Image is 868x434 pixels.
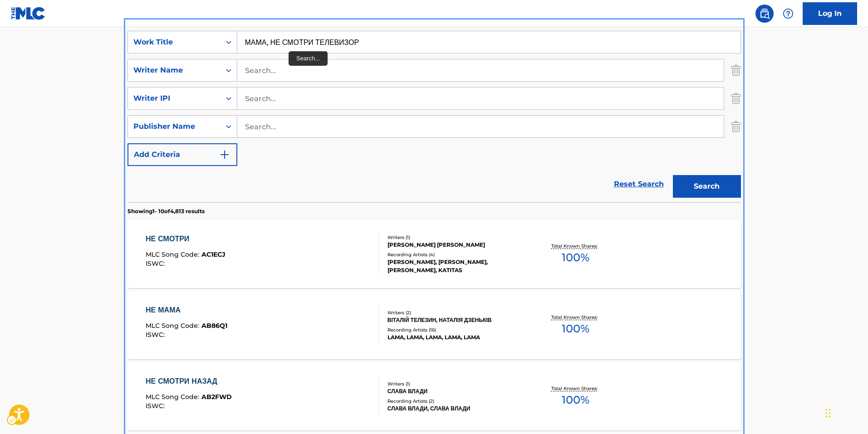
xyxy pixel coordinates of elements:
[133,65,215,76] div: Writer Name
[146,331,167,339] span: ISWC :
[609,174,668,194] a: Reset Search
[387,327,525,333] div: Recording Artists ( 16 )
[387,380,525,387] div: Writers ( 1 )
[237,59,724,81] input: Search...
[128,143,237,166] button: Add Criteria
[146,259,167,268] span: ISWC :
[803,2,857,25] a: Log In
[387,316,525,324] div: ВІТАЛІЙ ТЕЛЕЗИН, НАТАЛІЯ ДЗЕНЬКІВ
[387,405,525,413] div: СЛАВА ВЛАДИ, СЛАВА ВЛАДИ
[237,88,724,109] input: Search...
[133,93,215,104] div: Writer IPI
[128,220,741,288] a: НЕ СМОТРИMLC Song Code:AC1ECJISWC:Writers (1)[PERSON_NAME] [PERSON_NAME]Recording Artists (4)[PER...
[146,234,226,244] div: НЕ СМОТРИ
[823,390,868,434] iframe: Hubspot Iframe
[146,322,201,330] span: MLC Song Code :
[219,149,230,160] img: 9d2ae6d4665cec9f34b9.svg
[146,250,201,258] span: MLC Song Code :
[128,31,741,202] form: Search Form
[731,87,741,110] img: Delete Criterion
[146,393,201,401] span: MLC Song Code :
[221,31,237,53] div: On
[551,385,600,392] p: Total Known Shares:
[146,402,167,410] span: ISWC :
[551,314,600,321] p: Total Known Shares:
[551,243,600,249] p: Total Known Shares:
[146,376,232,387] div: НЕ СМОТРИ НАЗАД
[146,305,227,316] div: НЕ МАМА
[562,249,589,266] span: 100 %
[387,241,525,249] div: [PERSON_NAME] [PERSON_NAME]
[387,309,525,316] div: Writers ( 2 )
[825,400,831,427] div: Arrastrar
[11,7,46,20] img: MLC Logo
[387,398,525,405] div: Recording Artists ( 2 )
[237,116,724,137] input: Search...
[387,234,525,241] div: Writers ( 1 )
[387,251,525,258] div: Recording Artists ( 4 )
[387,333,525,341] div: LAMA, LAMA, LAMA, LAMA, LAMA
[387,387,525,395] div: СЛАВА ВЛАДИ
[759,8,770,19] img: search
[673,175,741,198] button: Search
[128,362,741,430] a: НЕ СМОТРИ НАЗАДMLC Song Code:AB2FWDISWC:Writers (1)СЛАВА ВЛАДИRecording Artists (2)СЛАВА ВЛАДИ, С...
[731,59,741,82] img: Delete Criterion
[823,390,868,434] div: Widget de chat
[201,250,226,258] span: AC1ECJ
[783,8,794,19] img: help
[133,37,215,48] div: Work Title
[562,321,589,337] span: 100 %
[201,322,227,330] span: AB86Q1
[562,392,589,408] span: 100 %
[731,115,741,138] img: Delete Criterion
[133,121,215,132] div: Publisher Name
[387,258,525,274] div: [PERSON_NAME], [PERSON_NAME], [PERSON_NAME], KATITAS
[128,207,205,215] p: Showing 1 - 10 of 4,813 results
[237,31,740,53] input: Search...
[128,291,741,359] a: НЕ МАМАMLC Song Code:AB86Q1ISWC:Writers (2)ВІТАЛІЙ ТЕЛЕЗИН, НАТАЛІЯ ДЗЕНЬКІВRecording Artists (16...
[201,393,232,401] span: AB2FWD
